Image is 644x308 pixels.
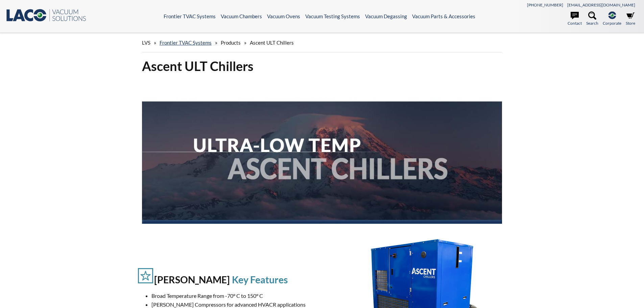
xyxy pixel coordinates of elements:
[221,13,262,19] a: Vacuum Chambers
[626,11,635,26] a: Store
[527,2,563,7] a: [PHONE_NUMBER]
[250,40,294,46] span: Ascent ULT Chillers
[567,2,635,7] a: [EMAIL_ADDRESS][DOMAIN_NAME]
[232,274,288,285] h2: Key Features
[412,13,475,19] a: Vacuum Parts & Accessories
[568,11,582,26] a: Contact
[305,13,360,19] a: Vacuum Testing Systems
[138,268,153,283] img: features icon
[160,40,212,46] a: Frontier TVAC Systems
[151,291,329,300] li: Broad Temperature Range from -70° C to 150° C
[142,80,502,224] img: Ascent ULT Chillers Banner
[365,13,407,19] a: Vacuum Degassing
[164,13,216,19] a: Frontier TVAC Systems
[142,40,150,46] span: LVS
[221,40,241,46] span: Products
[142,33,502,52] div: » » »
[267,13,300,19] a: Vacuum Ovens
[586,11,598,26] a: Search
[142,58,502,74] h1: Ascent ULT Chillers
[603,20,621,26] span: Corporate
[154,274,230,285] h2: [PERSON_NAME]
